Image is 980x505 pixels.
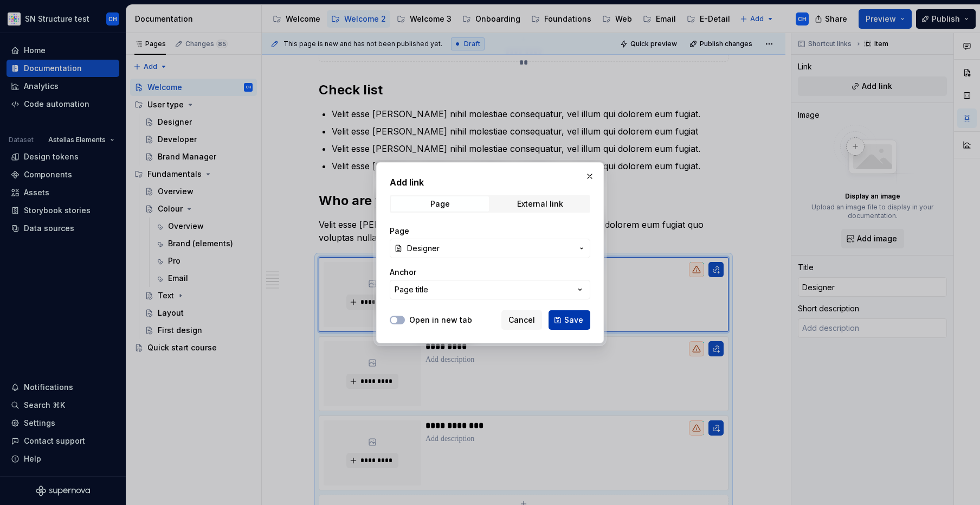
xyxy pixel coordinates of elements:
[517,200,563,208] div: External link
[407,243,440,254] span: Designer
[564,315,583,325] span: Save
[395,284,428,295] div: Page title
[508,315,535,325] span: Cancel
[409,315,472,325] label: Open in new tab
[390,267,416,278] label: Anchor
[430,200,450,208] div: Page
[390,176,590,189] h2: Add link
[549,310,590,330] button: Save
[390,280,590,299] button: Page title
[501,310,542,330] button: Cancel
[390,226,409,236] label: Page
[390,239,590,258] button: Designer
